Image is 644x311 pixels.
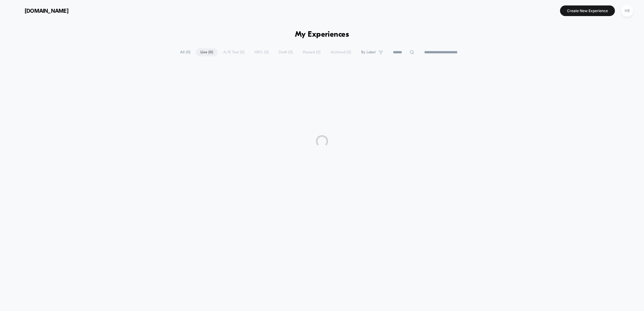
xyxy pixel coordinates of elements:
span: By Label [361,50,376,55]
span: [DOMAIN_NAME] [25,8,69,14]
button: HE [619,5,635,17]
button: [DOMAIN_NAME] [9,6,70,15]
h1: My Experiences [295,30,349,39]
div: HE [621,5,633,17]
span: All ( 0 ) [176,48,195,56]
button: Create New Experience [560,5,615,16]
